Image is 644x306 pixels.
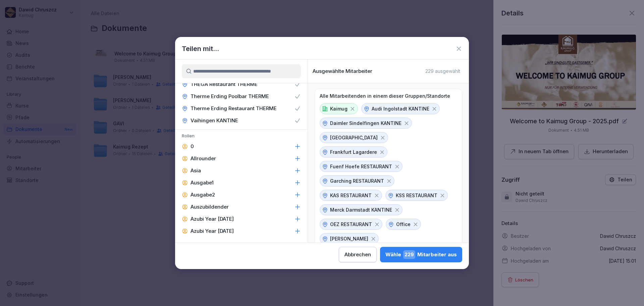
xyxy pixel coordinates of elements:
[191,93,269,100] p: Therme Erding Poolbar THERME
[380,247,462,262] button: Wähle229Mitarbeiter aus
[191,167,201,174] p: Asia
[191,216,234,222] p: Azubi Year [DATE]
[191,117,238,124] p: Vaihingen KANTINE
[182,44,219,54] h1: Teilen mit...
[330,120,401,127] p: Daimler Sindelfingen KANTINE
[330,221,372,228] p: OEZ RESTAURANT
[403,250,415,259] span: 229
[320,93,450,99] p: Alle Mitarbeitenden in einem dieser Gruppen/Standorte
[372,105,429,112] p: Audi Ingolstadt KANTINE
[344,251,371,258] div: Abbrechen
[191,105,277,112] p: Therme Erding Restaurant THERME
[396,221,411,228] p: Office
[191,155,216,162] p: Allrounder
[425,68,460,74] p: 229 ausgewählt
[175,133,308,140] p: Rollen
[313,68,372,74] p: Ausgewählte Mitarbeiter
[330,105,347,112] p: Kaimug
[330,148,377,156] p: Frankfurt Lagardere
[191,179,214,186] p: Ausgabe1
[385,250,457,259] div: Wähle Mitarbeiter aus
[330,163,392,170] p: Fuenf Hoefe RESTAURANT
[191,143,194,150] p: 0
[191,228,234,234] p: Azubi Year [DATE]
[330,134,378,141] p: [GEOGRAPHIC_DATA]
[191,204,229,210] p: Auszubildender
[330,235,368,242] p: [PERSON_NAME]
[191,81,258,88] p: THEGA Restaurant THERME
[330,192,372,199] p: KAS RESTAURANT
[396,192,437,199] p: KSS RESTAURANT
[330,177,384,184] p: Garching RESTAURANT
[191,191,215,198] p: Ausgabe2
[339,247,377,262] button: Abbrechen
[330,206,392,213] p: Merck Darmstadt KANTINE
